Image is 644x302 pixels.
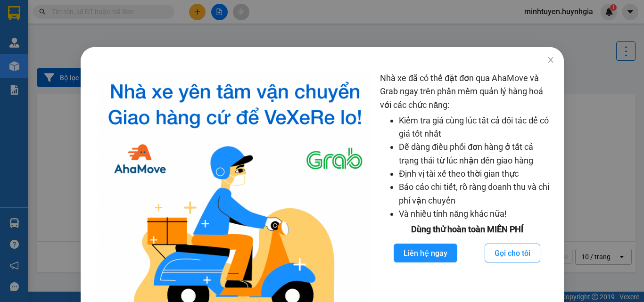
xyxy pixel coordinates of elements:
[394,244,457,262] button: Liên hệ ngay
[495,247,530,259] span: Gọi cho tôi
[399,167,554,180] li: Định vị tài xế theo thời gian thực
[399,207,554,220] li: Và nhiều tính năng khác nữa!
[485,244,540,262] button: Gọi cho tôi
[399,180,554,207] li: Báo cáo chi tiết, rõ ràng doanh thu và chi phí vận chuyển
[404,247,447,259] span: Liên hệ ngay
[546,56,554,64] span: close
[399,140,554,167] li: Dễ dàng điều phối đơn hàng ở tất cả trạng thái từ lúc nhận đến giao hàng
[380,223,554,236] div: Dùng thử hoàn toàn MIỄN PHÍ
[399,114,554,141] li: Kiểm tra giá cùng lúc tất cả đối tác để có giá tốt nhất
[537,47,563,73] button: Close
